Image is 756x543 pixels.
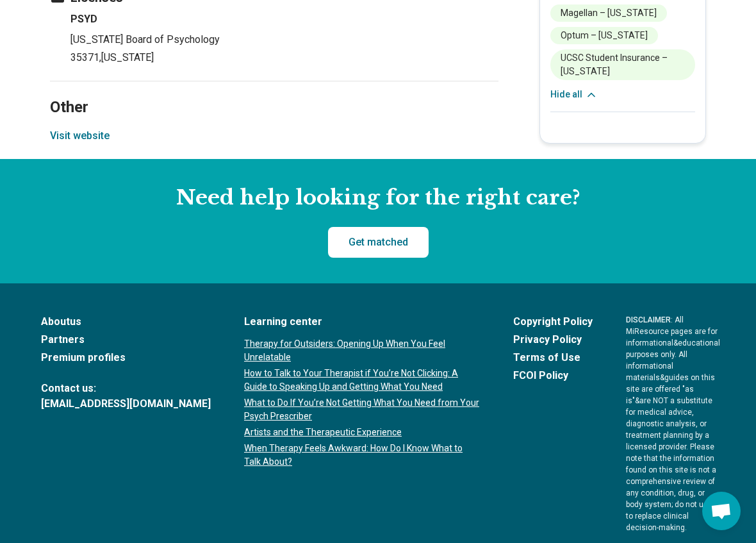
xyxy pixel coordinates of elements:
span: DISCLAIMER [626,315,671,324]
a: Copyright Policy [513,314,593,330]
a: Premium profiles [41,350,211,365]
li: UCSC Student Insurance – [US_STATE] [550,49,695,80]
a: Terms of Use [513,350,593,365]
p: [US_STATE] Board of Psychology [70,32,498,47]
li: Magellan – [US_STATE] [550,4,667,22]
a: When Therapy Feels Awkward: How Do I Know What to Talk About? [244,442,480,469]
a: Therapy for Outsiders: Opening Up When You Feel Unrelatable [244,337,480,364]
a: [EMAIL_ADDRESS][DOMAIN_NAME] [41,396,211,412]
a: What to Do If You’re Not Getting What You Need from Your Psych Prescriber [244,396,480,423]
span: , [US_STATE] [99,51,154,63]
a: Aboutus [41,314,211,330]
button: Hide all [550,88,598,101]
p: 35371 [70,50,498,65]
a: Learning center [244,314,480,330]
span: Contact us: [41,381,211,396]
a: Partners [41,332,211,347]
a: How to Talk to Your Therapist if You’re Not Clicking: A Guide to Speaking Up and Getting What You... [244,367,480,394]
a: FCOI Policy [513,368,593,383]
div: Open chat [702,492,741,530]
a: Get matched [328,227,429,258]
h2: Other [50,66,498,119]
h4: PSYD [70,12,498,27]
p: : All MiResource pages are for informational & educational purposes only. All informational mater... [626,314,720,533]
h2: Need help looking for the right care? [10,185,746,212]
button: Visit website [50,128,110,144]
a: Privacy Policy [513,332,593,347]
li: Optum – [US_STATE] [550,27,658,44]
a: Artists and the Therapeutic Experience [244,426,480,439]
